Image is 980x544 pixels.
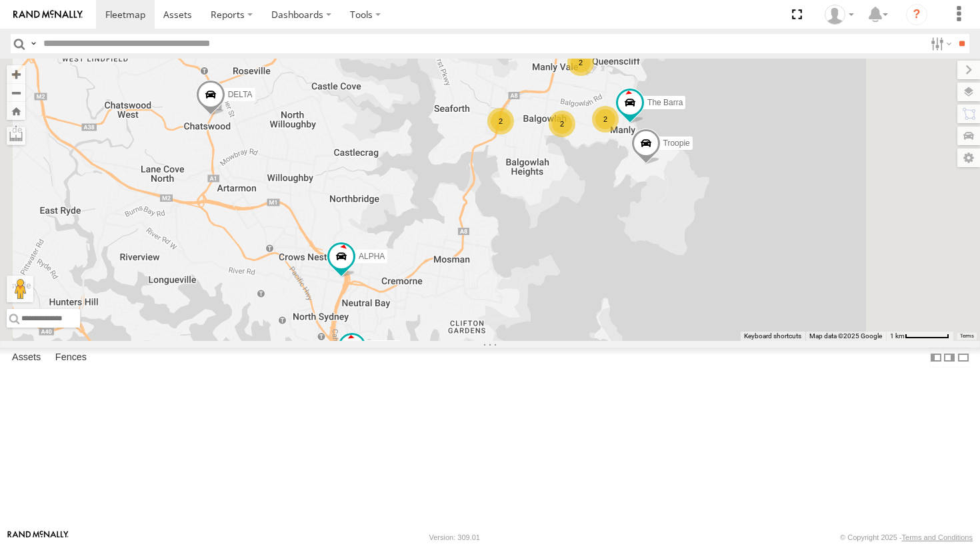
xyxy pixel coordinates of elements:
a: Terms (opens in new tab) [960,334,974,339]
label: Dock Summary Table to the Right [943,348,956,367]
label: Assets [5,348,47,367]
button: Zoom out [7,83,25,102]
label: Fences [49,348,93,367]
span: The Barra [647,99,683,108]
div: © Copyright 2025 - [840,533,973,541]
div: myBins Admin [820,5,859,25]
a: Visit our Website [7,531,69,544]
label: Dock Summary Table to the Left [929,348,943,367]
button: Map scale: 1 km per 63 pixels [886,332,953,341]
button: Zoom in [7,65,25,83]
span: DELTA [228,90,253,99]
div: Version: 309.01 [429,533,480,541]
label: Measure [7,127,25,145]
label: Search Filter Options [925,34,954,53]
span: Map data ©2025 Google [809,332,882,340]
span: ALPHA [359,252,385,261]
i: ? [906,4,927,25]
button: Keyboard shortcuts [744,332,801,341]
div: 2 [592,106,619,133]
div: 2 [549,111,575,137]
label: Hide Summary Table [957,348,970,367]
button: Zoom Home [7,102,25,120]
img: rand-logo.svg [13,10,83,19]
span: Troopie [663,138,690,148]
label: Search Query [28,34,39,53]
div: 2 [567,49,594,76]
div: 2 [487,108,514,135]
a: Terms and Conditions [902,533,973,541]
button: Drag Pegman onto the map to open Street View [7,276,33,302]
label: Map Settings [957,148,980,167]
span: 1 km [890,332,905,340]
